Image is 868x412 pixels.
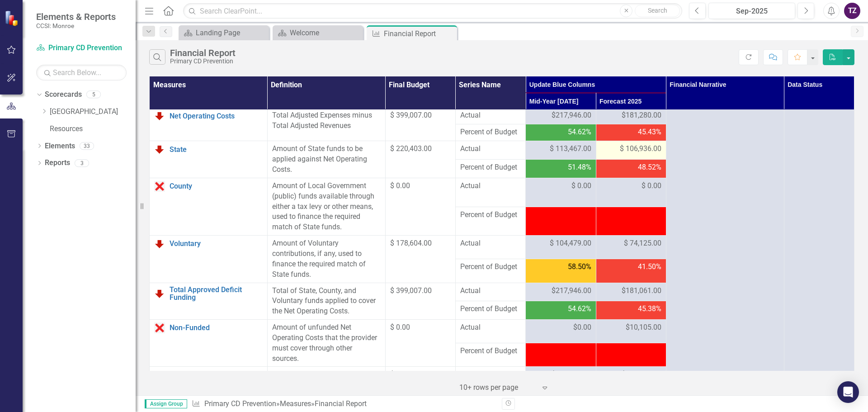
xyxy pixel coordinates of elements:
span: 58.50% [568,262,591,272]
div: Total of State, County, and Voluntary funds applied to cover the Net Operating Costs. [272,286,381,317]
span: Actual [460,369,521,380]
button: TZ [844,3,860,19]
img: Data Error [154,181,165,192]
span: 51.48% [568,162,591,173]
span: $ 113,467.00 [550,144,591,154]
span: $217,946.00 [552,110,591,121]
span: Actual [460,322,521,333]
span: $181,280.00 [622,110,661,121]
span: $ 399,007.00 [390,111,432,119]
a: County [170,182,263,190]
span: $ 104,479.00 [550,238,591,249]
span: $ 74,125.00 [624,238,661,249]
span: 45.43% [638,127,661,137]
div: 3 [75,159,89,167]
span: $10,105.00 [626,322,661,333]
span: 41.50% [638,262,661,272]
button: Search [635,5,680,17]
td: Double-Click to Edit Right Click for Context Menu [150,236,268,283]
span: $ 0.00 [571,181,591,191]
a: Primary CD Prevention [36,43,127,53]
td: Double-Click to Edit Right Click for Context Menu [150,178,268,235]
span: $ 0.00 [390,323,410,331]
span: $ 0.00 [642,181,661,191]
span: Percent of Budget [460,304,521,314]
input: Search ClearPoint... [183,3,682,19]
span: Percent of Budget [460,210,521,220]
div: Amount of State funds to be applied against Net Operating Costs. [272,144,381,175]
div: Financial Report [315,399,367,408]
div: 5 [86,91,101,99]
span: Search [648,7,667,14]
img: Below Plan [154,238,165,249]
div: Total Adjusted Expenses minus Total Adjusted Revenues [272,110,381,131]
span: Actual [460,181,521,191]
a: State [170,146,263,154]
input: Search Below... [36,65,127,81]
span: $ 399,007.00 [390,286,432,295]
img: ClearPoint Strategy [5,10,20,26]
span: $181,061.00 [622,286,661,296]
a: Elements [45,141,75,152]
td: Double-Click to Edit [526,141,596,160]
div: 33 [80,142,94,150]
td: Double-Click to Edit [526,236,596,259]
span: Actual [460,238,521,249]
span: 54.62% [568,304,591,314]
img: Below Plan [154,144,165,155]
a: Non-Funded [170,324,263,332]
span: $ 106,936.00 [620,144,661,154]
img: Below Plan [154,369,165,380]
span: $217,946.00 [552,369,591,380]
a: Landing Page [181,27,267,38]
div: Amount of Local Government (public) funds available through either a tax levy or other means, use... [272,181,381,232]
span: 54.62% [568,127,591,137]
div: Total State, County, Voluntary and Non-Funded funding applied against the Net Operating Costs. [272,369,381,401]
a: Reports [45,158,70,168]
a: Voluntary [170,240,263,248]
a: Primary CD Prevention [204,399,276,408]
div: » » [192,399,495,409]
a: Scorecards [45,90,82,100]
a: Measures [280,399,311,408]
td: Double-Click to Edit Right Click for Context Menu [150,367,268,404]
div: Landing Page [196,27,267,38]
td: Double-Click to Edit [596,141,666,160]
span: Actual [460,110,521,121]
button: Sep-2025 [708,3,795,19]
span: $ 399,007.00 [390,370,432,379]
span: 45.38% [638,304,661,314]
span: Actual [460,144,521,154]
span: $ 178,604.00 [390,239,432,247]
span: Actual [460,286,521,296]
span: 48.52% [638,162,661,173]
span: $ 220,403.00 [390,144,432,153]
span: $191,166.00 [622,369,661,380]
td: Double-Click to Edit [596,236,666,259]
span: $0.00 [573,322,591,333]
td: Double-Click to Edit Right Click for Context Menu [150,283,268,320]
td: Double-Click to Edit [596,178,666,207]
div: Open Intercom Messenger [837,381,859,403]
td: Double-Click to Edit Right Click for Context Menu [150,320,268,367]
div: Primary CD Prevention [170,58,236,65]
span: Percent of Budget [460,262,521,272]
div: Financial Report [170,48,236,58]
a: Welcome [275,27,361,38]
div: Sep-2025 [712,6,792,17]
small: CCSI: Monroe [36,22,116,29]
span: Percent of Budget [460,346,521,356]
td: Double-Click to Edit Right Click for Context Menu [150,108,268,141]
span: Assign Group [145,399,187,408]
div: Amount of Voluntary contributions, if any, used to finance the required match of State funds. [272,238,381,279]
td: Double-Click to Edit Right Click for Context Menu [150,141,268,178]
span: Percent of Budget [460,162,521,173]
div: Welcome [290,27,361,38]
div: Financial Report [384,28,455,39]
span: Percent of Budget [460,127,521,137]
img: Data Error [154,322,165,333]
a: [GEOGRAPHIC_DATA] [50,107,136,117]
a: Resources [50,124,136,134]
td: Double-Click to Edit [526,178,596,207]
